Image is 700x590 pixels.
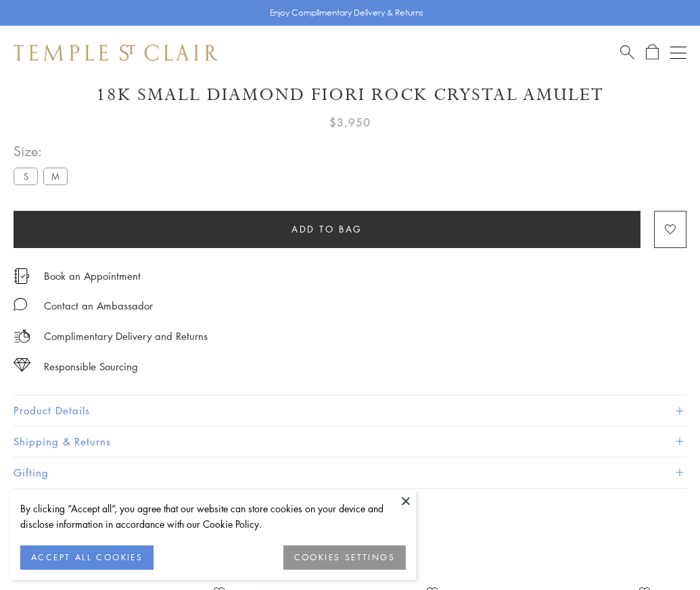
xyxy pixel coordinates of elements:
label: M [43,168,68,185]
span: Size: [14,140,73,162]
label: S [14,168,38,185]
img: icon_appointment.svg [14,268,30,284]
img: icon_sourcing.svg [14,358,30,372]
p: Enjoy Complimentary Delivery & Returns [270,6,423,20]
a: Open Shopping Bag [646,44,659,61]
button: Add to bag [14,211,640,248]
button: Gifting [14,458,686,488]
img: MessageIcon-01_2.svg [14,297,27,311]
span: $3,950 [329,114,371,131]
img: icon_delivery.svg [14,328,30,345]
div: By clicking “Accept all”, you agree that our website can store cookies on your device and disclos... [20,501,406,532]
div: Contact an Ambassador [44,297,153,314]
button: Product Details [14,395,686,426]
div: Responsible Sourcing [44,358,138,375]
a: Search [620,44,634,61]
button: COOKIES SETTINGS [283,545,406,570]
p: Complimentary Delivery and Returns [44,328,208,345]
button: Open navigation [670,45,686,61]
h1: 18K Small Diamond Fiori Rock Crystal Amulet [14,83,686,107]
button: Shipping & Returns [14,426,686,457]
span: Add to bag [291,222,363,237]
button: ACCEPT ALL COOKIES [20,545,154,570]
a: Book an Appointment [44,268,141,283]
img: Temple St. Clair [14,45,218,61]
